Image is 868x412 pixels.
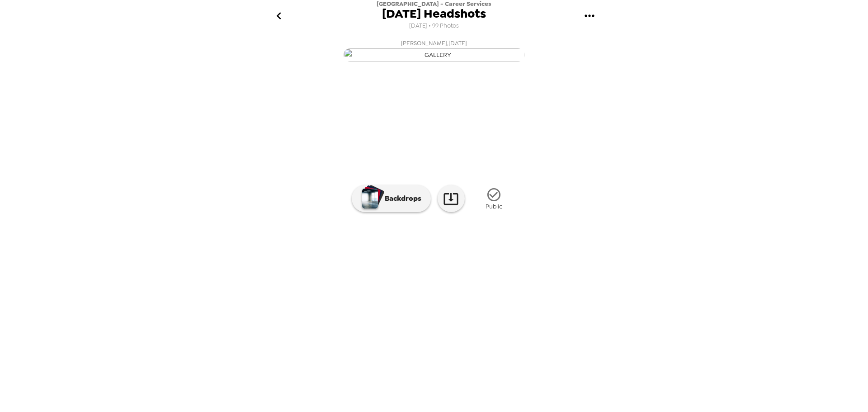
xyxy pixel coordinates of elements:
button: go back [264,1,293,31]
p: Backdrops [380,193,421,204]
span: [DATE] Headshots [382,8,486,20]
span: [DATE] • 99 Photos [409,20,459,32]
button: [PERSON_NAME],[DATE] [253,35,615,64]
img: gallery [400,246,468,293]
img: gallery [546,246,615,293]
span: [PERSON_NAME] , [DATE] [401,38,467,48]
span: Public [486,203,502,210]
button: Public [472,182,517,216]
img: gallery [473,246,542,293]
button: Backdrops [352,185,431,212]
img: gallery [344,48,524,62]
button: gallery menu [575,1,604,31]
